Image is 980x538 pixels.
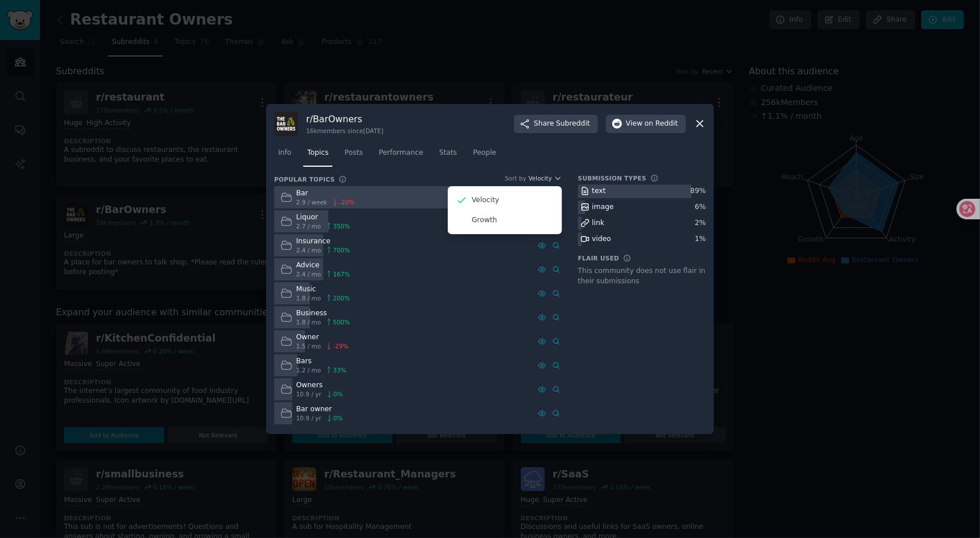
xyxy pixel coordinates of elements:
a: People [469,144,500,167]
span: 1.8 / mo [296,294,322,302]
div: Bar owner [296,404,343,415]
div: Owner [296,332,349,343]
h3: r/ BarOwners [306,113,383,125]
span: Subreddit [556,119,590,129]
a: Topics [303,144,332,167]
span: Info [278,148,291,158]
div: link [592,218,605,228]
span: 10.9 / yr [296,414,322,422]
div: 6 % [695,202,706,212]
span: 33 % [333,366,346,374]
span: Performance [379,148,423,158]
div: Music [296,284,351,295]
span: 0 % [334,390,343,398]
div: Advice [296,260,351,271]
span: Velocity [528,174,552,182]
span: 700 % [333,246,350,254]
div: This community does not use flair in their submissions [578,266,706,286]
span: View [626,119,678,129]
button: Velocity [528,174,562,182]
span: 2.4 / mo [296,246,322,254]
span: 10.9 / yr [296,390,322,398]
span: Stats [439,148,457,158]
a: Performance [375,144,427,167]
div: video [592,234,611,244]
span: on Reddit [645,119,678,129]
p: Growth [472,215,497,226]
div: image [592,202,614,212]
button: ShareSubreddit [514,115,598,133]
p: Velocity [472,195,499,206]
h3: Popular Topics [274,175,335,183]
div: Sort by [505,174,527,182]
span: 1.2 / mo [296,366,322,374]
div: Owners [296,380,343,391]
div: Bar [296,188,355,199]
div: 2 % [695,218,706,228]
h3: Submission Types [578,174,646,182]
span: 500 % [333,318,350,326]
span: -20 % [339,198,355,206]
span: Share [534,119,590,129]
span: 350 % [333,222,350,230]
span: 2.4 / mo [296,270,322,278]
span: 0 % [334,414,343,422]
button: Viewon Reddit [606,115,686,133]
span: 167 % [333,270,350,278]
span: Topics [307,148,328,158]
div: Liquor [296,212,351,223]
a: Posts [340,144,367,167]
div: Insurance [296,236,351,247]
img: BarOwners [274,112,298,136]
span: -29 % [333,342,348,350]
div: 89 % [690,186,706,196]
span: 2.9 / week [296,198,328,206]
div: 1 % [695,234,706,244]
span: 1.8 / mo [296,318,322,326]
div: text [592,186,606,196]
div: Bars [296,356,347,367]
span: 200 % [333,294,350,302]
div: 16k members since [DATE] [306,127,383,135]
h3: Flair Used [578,254,619,262]
a: Stats [435,144,461,167]
a: Info [274,144,295,167]
span: 2.7 / mo [296,222,322,230]
div: Business [296,308,351,319]
span: 1.5 / mo [296,342,322,350]
span: People [473,148,496,158]
span: Posts [344,148,363,158]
